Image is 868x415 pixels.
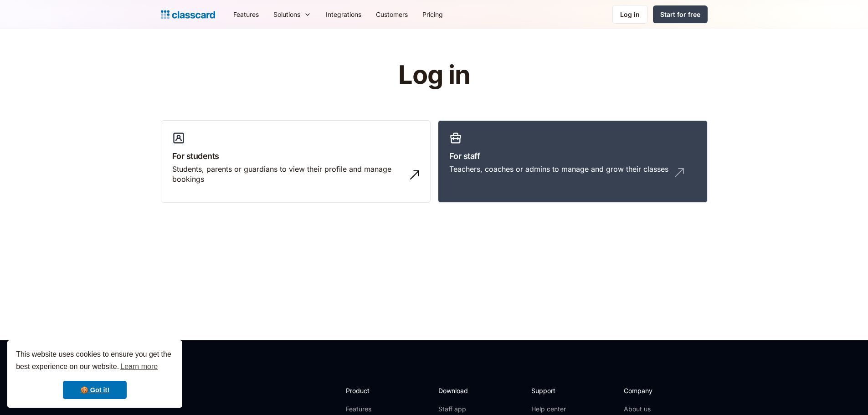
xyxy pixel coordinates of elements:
a: Features [226,4,266,25]
div: Solutions [266,4,318,25]
a: dismiss cookie message [63,381,127,399]
a: Log in [612,5,647,24]
h3: For students [172,150,419,162]
a: Integrations [318,4,369,25]
h2: Support [531,386,568,395]
div: Log in [620,10,640,19]
a: For studentsStudents, parents or guardians to view their profile and manage bookings [161,120,431,203]
div: Start for free [660,10,700,19]
div: Students, parents or guardians to view their profile and manage bookings [172,164,401,184]
a: Features [346,405,395,414]
h3: For staff [449,150,696,162]
a: Pricing [415,4,450,25]
a: Start for free [653,5,708,23]
a: Help center [531,405,568,414]
span: This website uses cookies to ensure you get the best experience on our website. [16,349,174,374]
div: Solutions [273,10,300,19]
div: cookieconsent [7,340,182,408]
a: home [161,8,215,21]
a: About us [624,405,684,414]
a: Customers [369,4,415,25]
h2: Download [438,386,476,395]
h1: Log in [289,61,579,89]
div: Teachers, coaches or admins to manage and grow their classes [449,164,668,174]
h2: Product [346,386,395,395]
a: Staff app [438,405,476,414]
a: For staffTeachers, coaches or admins to manage and grow their classes [438,120,708,203]
a: learn more about cookies [119,360,159,374]
h2: Company [624,386,684,395]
